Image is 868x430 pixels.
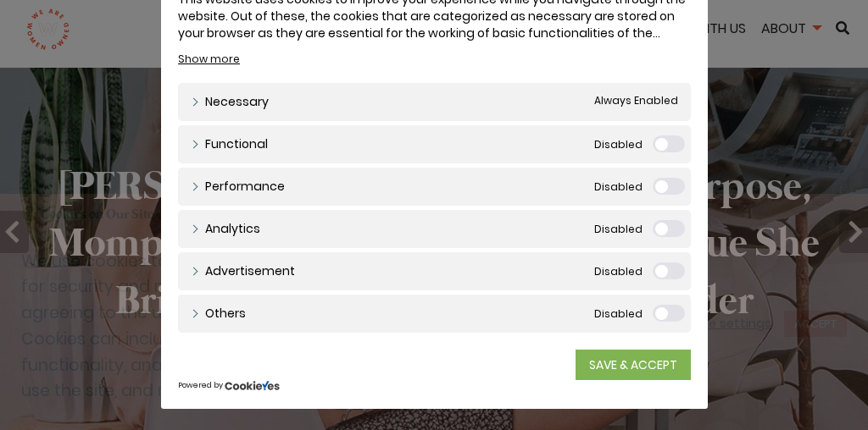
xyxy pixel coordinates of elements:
[191,305,246,322] a: Others
[178,52,240,67] a: Show more
[594,93,678,111] span: Always Enabled
[576,350,691,380] a: SAVE & ACCEPT
[191,262,295,280] a: Advertisement
[191,135,268,153] a: Functional
[191,178,285,196] a: Performance
[191,93,269,111] a: Necessary
[225,380,280,391] img: CookieYes Logo
[178,380,691,392] div: Powered by
[191,220,260,238] a: Analytics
